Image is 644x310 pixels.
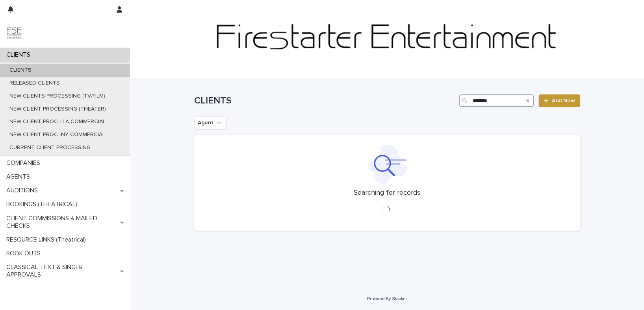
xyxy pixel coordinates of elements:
p: RELEASED CLIENTS [3,80,66,87]
p: CLIENT COMMISSIONS & MAILED CHECKS [3,215,120,230]
button: Agent [194,116,226,129]
p: Searching for records [354,189,420,197]
a: Add New [538,94,580,107]
p: CLASSICAL TEXT & SINGER APPROVALS [3,264,120,279]
span: Add New [552,98,575,103]
p: NEW CLIENT PROC - LA COMMERCIAL [3,118,112,125]
p: RESOURCE LINKS (Theatrical) [3,236,92,244]
img: 9JgRvJ3ETPGCJDhvPVA5 [6,26,22,41]
p: CLIENTS [3,67,38,74]
p: NEW CLIENT PROC -NY COMMERCIAL [3,131,111,138]
p: NEW CLIENTS PROCESSING (TV/FILM) [3,93,111,100]
a: Powered By Stacker [367,296,407,301]
p: BOOKINGS (THEATRICAL) [3,201,84,208]
p: CLIENTS [3,51,37,59]
p: NEW CLIENT PROCESSING (THEATER) [3,106,112,113]
p: BOOK OUTS [3,250,47,257]
p: AGENTS [3,173,36,181]
p: COMPANIES [3,159,46,167]
p: CURRENT CLIENT PROCESSING [3,144,97,151]
input: Search [459,94,534,107]
h1: CLIENTS [194,95,456,107]
p: AUDITIONS [3,187,44,194]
